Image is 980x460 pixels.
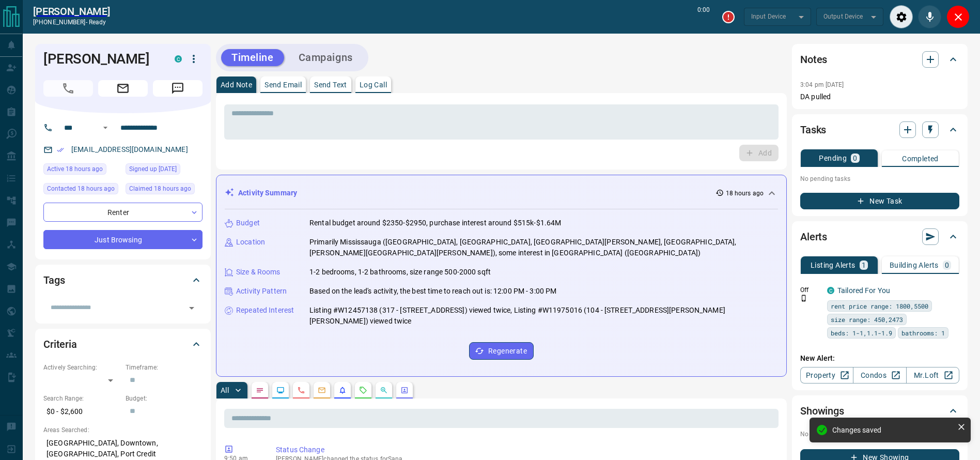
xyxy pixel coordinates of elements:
div: Tasks [800,117,959,142]
a: Condos [853,367,906,384]
svg: Emails [318,386,326,394]
p: 0 [945,262,949,269]
div: Notes [800,47,959,72]
p: 3:04 pm [DATE] [800,81,844,88]
p: Timeframe: [126,363,203,372]
span: Active 18 hours ago [47,164,103,174]
p: Completed [902,155,939,162]
svg: Lead Browsing Activity [276,386,285,394]
p: DA pulled [800,91,959,102]
a: [PERSON_NAME] [33,5,110,18]
h2: Notes [800,51,827,68]
div: Tags [43,268,203,293]
svg: Notes [256,386,264,394]
p: New Alert: [800,353,959,364]
p: No showings booked [800,430,959,439]
div: Just Browsing [43,230,203,249]
a: Mr.Loft [906,367,959,384]
div: Close [946,5,970,28]
p: 0 [853,155,857,162]
button: Open [184,301,199,315]
p: Building Alerts [890,262,939,269]
div: Changes saved [832,426,953,434]
svg: Email Verified [57,146,64,154]
div: Sun Jan 09 2022 [126,163,203,178]
p: 1-2 bedrooms, 1-2 bathrooms, size range 500-2000 sqft [309,267,491,278]
svg: Push Notification Only [800,295,807,302]
p: Activity Summary [238,188,297,198]
p: Location [236,237,265,248]
div: Criteria [43,332,203,357]
span: Signed up [DATE] [129,164,177,174]
span: rent price range: 1800,5500 [831,301,928,311]
span: beds: 1-1,1.1-1.9 [831,328,892,338]
p: Log Call [360,81,387,88]
svg: Calls [297,386,305,394]
div: Alerts [800,224,959,249]
h2: Tasks [800,121,826,138]
div: Mute [918,5,941,28]
h2: Tags [43,272,65,288]
div: Renter [43,203,203,222]
p: Status Change [276,444,774,455]
div: Audio Settings [890,5,913,28]
p: Primarily Mississauga ([GEOGRAPHIC_DATA], [GEOGRAPHIC_DATA], [GEOGRAPHIC_DATA][PERSON_NAME], [GEO... [309,237,778,258]
svg: Opportunities [380,386,388,394]
div: Tue Oct 14 2025 [43,163,120,178]
div: Tue Oct 14 2025 [43,183,120,197]
span: Message [153,80,203,97]
button: Campaigns [288,49,363,66]
button: New Task [800,193,959,209]
p: Listing #W12457138 (317 - [STREET_ADDRESS]) viewed twice, Listing #W11975016 (104 - [STREET_ADDRE... [309,305,778,327]
span: Claimed 18 hours ago [129,183,191,194]
p: Repeated Interest [236,305,294,316]
p: [PHONE_NUMBER] - [33,18,110,27]
p: Search Range: [43,394,120,403]
span: size range: 450,2473 [831,314,903,325]
p: Actively Searching: [43,363,120,372]
h2: Alerts [800,228,827,245]
p: Listing Alerts [811,262,855,269]
p: Add Note [221,81,252,88]
a: Tailored For You [837,286,890,295]
span: Contacted 18 hours ago [47,183,115,194]
svg: Requests [359,386,367,394]
h1: [PERSON_NAME] [43,51,159,67]
p: No pending tasks [800,171,959,187]
span: ready [89,19,106,26]
p: Send Email [265,81,302,88]
p: Based on the lead's activity, the best time to reach out is: 12:00 PM - 3:00 PM [309,286,556,297]
h2: Criteria [43,336,77,352]
div: Activity Summary18 hours ago [225,183,778,203]
p: 1 [862,262,866,269]
p: Size & Rooms [236,267,281,278]
p: Budget: [126,394,203,403]
p: $0 - $2,600 [43,403,120,420]
p: 18 hours ago [726,189,764,198]
span: bathrooms: 1 [901,328,945,338]
svg: Agent Actions [400,386,409,394]
p: Pending [819,155,847,162]
div: condos.ca [827,287,834,294]
h2: Showings [800,403,844,419]
p: Activity Pattern [236,286,287,297]
div: Tue Oct 14 2025 [126,183,203,197]
a: Property [800,367,853,384]
button: Regenerate [469,342,534,360]
p: Budget [236,218,260,228]
div: condos.ca [175,55,182,63]
p: Off [800,285,821,295]
button: Timeline [221,49,284,66]
p: 0:00 [697,5,710,28]
p: Areas Searched: [43,425,203,435]
p: Send Text [314,81,347,88]
div: Showings [800,398,959,423]
p: All [221,387,229,394]
button: Open [99,121,112,134]
span: Call [43,80,93,97]
span: Email [98,80,148,97]
p: Rental budget around $2350-$2950, purchase interest around $515k-$1.64M [309,218,561,228]
a: [EMAIL_ADDRESS][DOMAIN_NAME] [71,145,188,154]
svg: Listing Alerts [338,386,347,394]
